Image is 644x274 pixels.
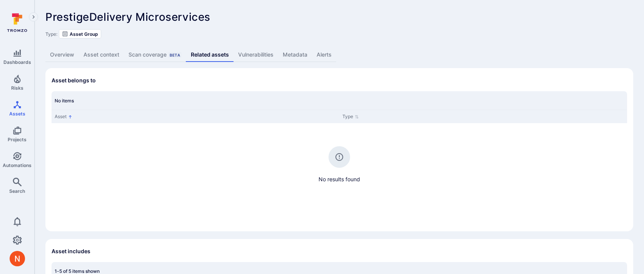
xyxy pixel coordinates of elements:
[31,14,36,20] i: Expand navigation menu
[55,268,100,274] span: 1-5 of 5 items shown
[79,48,124,62] a: Asset context
[45,10,210,23] span: PrestigeDelivery Microservices
[52,175,627,183] span: No results found
[10,251,25,266] div: Neeren Patki
[52,123,627,183] div: no results
[168,52,182,58] div: Beta
[10,251,25,266] img: ACg8ocIprwjrgDQnDsNSk9Ghn5p5-B8DpAKWoJ5Gi9syOE4K59tr4Q=s96-c
[29,12,38,22] button: Expand navigation menu
[55,98,74,104] span: No items
[3,59,31,65] span: Dashboards
[52,77,96,84] h2: Asset belongs to
[11,85,23,91] span: Risks
[45,31,57,37] span: Type:
[9,111,25,117] span: Assets
[3,162,32,168] span: Automations
[342,114,359,120] button: Sort by Type
[68,113,72,121] p: Sorted by: Alphabetically (A-Z)
[45,48,633,62] div: Asset tabs
[9,188,25,194] span: Search
[128,51,182,58] div: Scan coverage
[52,247,90,255] h2: Asset includes
[45,48,79,62] a: Overview
[278,48,312,62] a: Metadata
[186,48,234,62] a: Related assets
[70,31,98,37] span: Asset Group
[312,48,336,62] a: Alerts
[234,48,278,62] a: Vulnerabilities
[8,137,27,142] span: Projects
[55,114,72,120] button: Sort by Asset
